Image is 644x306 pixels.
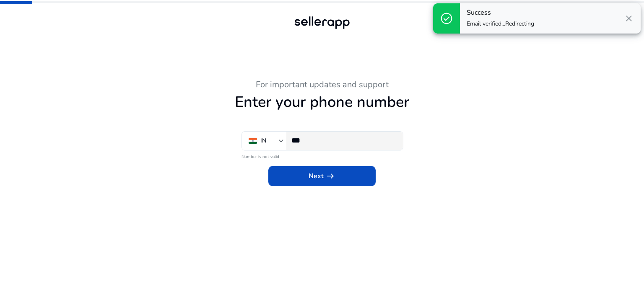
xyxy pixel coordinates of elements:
[624,13,634,23] span: close
[467,9,534,17] h4: Success
[91,93,553,111] h1: Enter your phone number
[440,12,453,25] span: check_circle
[467,20,534,28] p: Email verified...Redirecting
[260,136,266,145] div: IN
[241,151,402,160] mat-error: Number is not valid
[309,171,335,181] span: Next
[325,171,335,181] span: arrow_right_alt
[91,80,553,90] h3: For important updates and support
[268,166,376,186] button: Nextarrow_right_alt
